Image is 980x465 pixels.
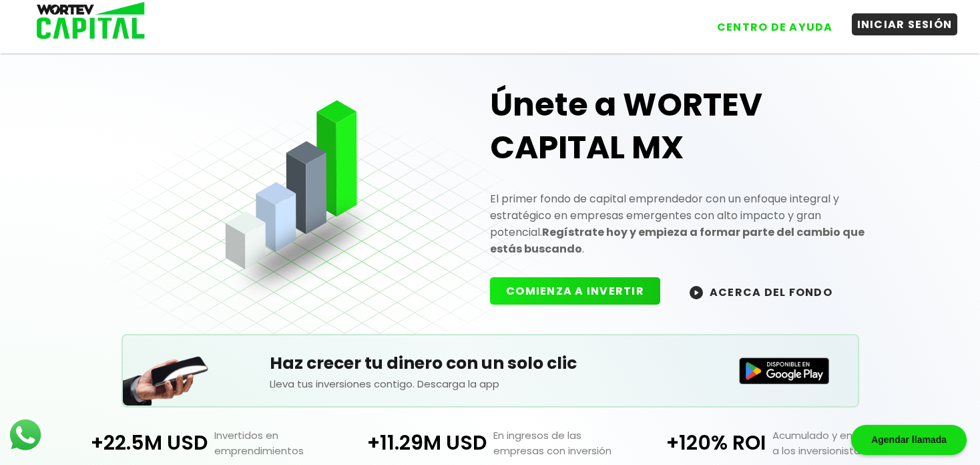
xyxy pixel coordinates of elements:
button: CENTRO DE AYUDA [712,16,838,38]
strong: Regístrate hoy y empieza a formar parte del cambio que estás buscando [490,224,865,257]
button: ACERCA DEL FONDO [674,277,848,306]
a: COMIENZA A INVERTIR [490,283,674,299]
h5: Haz crecer tu dinero con un solo clic [270,351,711,376]
img: logos_whatsapp-icon.242b2217.svg [7,416,44,454]
p: Acumulado y entregado a los inversionistas [766,428,909,458]
img: Disponible en Google Play [739,357,830,384]
p: +11.29M USD [350,428,487,458]
h1: Únete a WORTEV CAPITAL MX [490,84,882,169]
p: En ingresos de las empresas con inversión [487,428,630,458]
p: +22.5M USD [71,428,207,458]
img: Teléfono [123,339,210,406]
p: +120% ROI [630,428,766,458]
img: wortev-capital-acerca-del-fondo [690,286,703,299]
p: El primer fondo de capital emprendedor con un enfoque integral y estratégico en empresas emergent... [490,190,882,257]
a: CENTRO DE AYUDA [698,6,838,38]
div: Agendar llamada [851,425,967,455]
button: COMIENZA A INVERTIR [490,277,660,305]
a: INICIAR SESIÓN [838,6,958,38]
p: Lleva tus inversiones contigo. Descarga la app [270,376,711,392]
p: Invertidos en emprendimientos [208,428,350,458]
button: INICIAR SESIÓN [852,13,958,35]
